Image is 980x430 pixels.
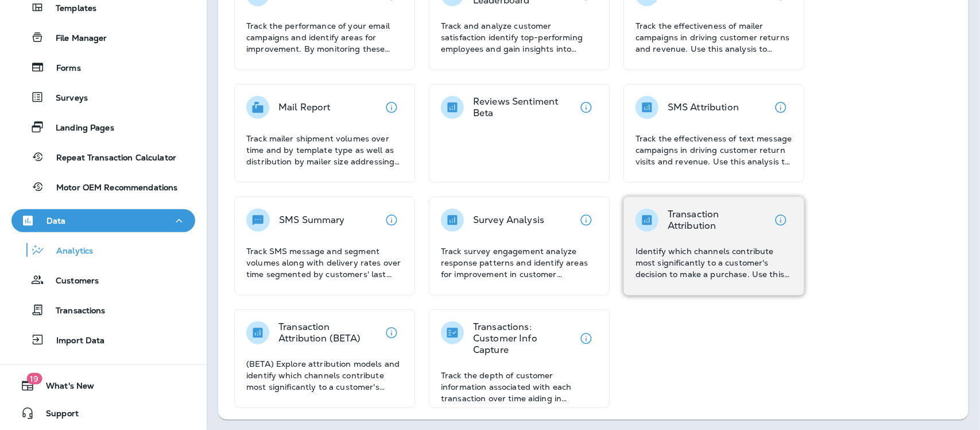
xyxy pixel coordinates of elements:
[575,327,598,350] button: View details
[246,245,403,280] p: Track SMS message and segment volumes along with delivery rates over time segmented by customers'...
[441,20,598,55] p: Track and analyze customer satisfaction identify top-performing employees and gain insights into ...
[380,321,403,344] button: View details
[44,93,88,104] p: Surveys
[473,321,575,356] p: Transactions: Customer Info Capture
[11,328,195,352] button: Import Data
[441,245,598,280] p: Track survey engagement analyze response patterns and identify areas for improvement in customer ...
[575,209,598,232] button: View details
[11,25,195,49] button: File Manager
[668,102,739,113] p: SMS Attribution
[769,96,792,119] button: View details
[11,85,195,109] button: Surveys
[34,381,94,395] span: What's New
[668,209,769,232] p: Transaction Attribution
[44,123,114,134] p: Landing Pages
[45,336,105,347] p: Import Data
[11,55,195,79] button: Forms
[11,145,195,169] button: Repeat Transaction Calculator
[47,216,66,225] p: Data
[45,183,178,194] p: Motor OEM Recommendations
[34,409,79,423] span: Support
[11,238,195,262] button: Analytics
[473,96,575,119] p: Reviews Sentiment Beta
[246,20,403,55] p: Track the performance of your email campaigns and identify areas for improvement. By monitoring t...
[279,214,345,226] p: SMS Summary
[11,115,195,139] button: Landing Pages
[636,245,792,280] p: Identify which channels contribute most significantly to a customer's decision to make a purchase...
[11,374,195,397] button: 19What's New
[441,370,598,404] p: Track the depth of customer information associated with each transaction over time aiding in asse...
[44,3,96,14] p: Templates
[246,133,403,167] p: Track mailer shipment volumes over time and by template type as well as distribution by mailer si...
[45,153,176,164] p: Repeat Transaction Calculator
[11,268,195,292] button: Customers
[575,96,598,119] button: View details
[278,321,380,344] p: Transaction Attribution (BETA)
[45,63,81,74] p: Forms
[380,96,403,119] button: View details
[26,373,42,385] span: 19
[44,276,99,287] p: Customers
[44,306,106,317] p: Transactions
[769,209,792,232] button: View details
[278,102,331,113] p: Mail Report
[246,358,403,393] p: (BETA) Explore attribution models and identify which channels contribute most significantly to a ...
[473,214,544,226] p: Survey Analysis
[380,209,403,232] button: View details
[11,402,195,425] button: Support
[45,246,93,257] p: Analytics
[11,209,195,232] button: Data
[11,175,195,199] button: Motor OEM Recommendations
[636,20,792,55] p: Track the effectiveness of mailer campaigns in driving customer returns and revenue. Use this ana...
[11,298,195,322] button: Transactions
[44,33,107,44] p: File Manager
[636,133,792,167] p: Track the effectiveness of text message campaigns in driving customer return visits and revenue. ...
